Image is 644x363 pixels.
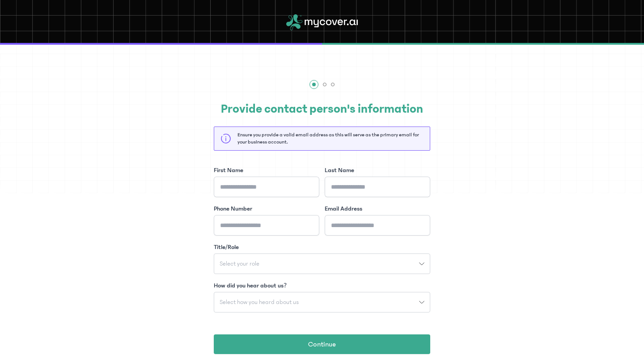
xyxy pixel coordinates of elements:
button: Select how you heard about us [214,292,430,312]
h2: Provide contact person's information [214,100,430,118]
label: Last Name [325,166,354,175]
label: Email Address [325,204,362,213]
label: Title/Role [214,243,239,252]
span: Select your role [214,261,265,267]
span: Continue [308,339,336,350]
label: Phone Number [214,204,252,213]
span: Select how you heard about us [214,299,304,305]
label: How did you hear about us? [214,281,287,290]
label: First Name [214,166,243,175]
button: Continue [214,334,430,354]
button: Select your role [214,253,430,274]
p: Ensure you provide a valid email address as this will serve as the primary email for your busines... [237,131,424,146]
